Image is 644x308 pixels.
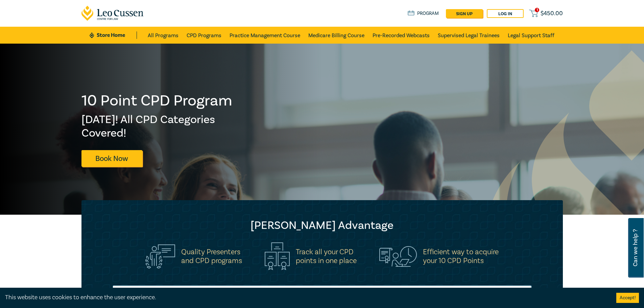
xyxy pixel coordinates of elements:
[438,27,500,44] a: Supervised Legal Trainees
[632,222,639,274] span: Can we help ?
[408,10,439,17] a: Program
[446,9,483,18] a: sign up
[181,247,242,265] h5: Quality Presenters and CPD programs
[230,27,300,44] a: Practice Management Course
[508,27,554,44] a: Legal Support Staff
[81,113,233,140] h2: [DATE]! All CPD Categories Covered!
[90,31,137,39] a: Store Home
[379,246,417,266] img: Efficient way to acquire<br>your 10 CPD Points
[487,9,524,18] a: Log in
[423,247,499,265] h5: Efficient way to acquire your 10 CPD Points
[541,10,563,17] span: $ 450.00
[187,27,221,44] a: CPD Programs
[616,293,639,303] button: Accept cookies
[265,242,290,270] img: Track all your CPD<br>points in one place
[95,219,549,232] h2: [PERSON_NAME] Advantage
[535,8,539,12] span: 1
[148,27,178,44] a: All Programs
[145,244,175,268] img: Quality Presenters<br>and CPD programs
[81,150,142,167] a: Book Now
[5,293,606,302] div: This website uses cookies to enhance the user experience.
[296,247,357,265] h5: Track all your CPD points in one place
[308,27,364,44] a: Medicare Billing Course
[81,92,233,110] h1: 10 Point CPD Program
[373,27,430,44] a: Pre-Recorded Webcasts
